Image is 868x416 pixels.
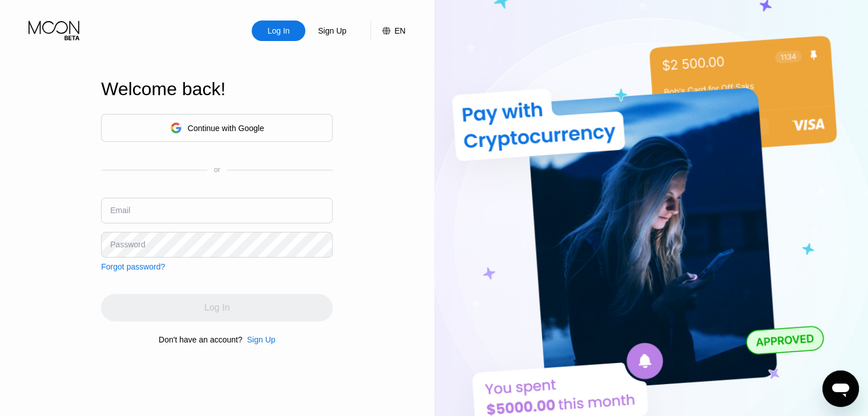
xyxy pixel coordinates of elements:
div: Continue with Google [101,114,333,142]
div: or [214,166,220,174]
div: Email [110,206,130,215]
div: Log In [252,21,305,41]
div: Log In [267,25,291,36]
div: EN [370,21,405,41]
div: Sign Up [247,335,276,344]
div: Sign Up [305,21,359,41]
div: EN [394,26,405,35]
div: Forgot password? [101,262,165,271]
div: Sign Up [243,335,276,344]
div: Sign Up [317,25,348,36]
div: Don't have an account? [159,335,243,344]
div: Password [110,240,145,249]
div: Continue with Google [188,124,264,133]
div: Welcome back! [101,79,333,100]
iframe: Tombol untuk meluncurkan jendela pesan [822,370,859,407]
